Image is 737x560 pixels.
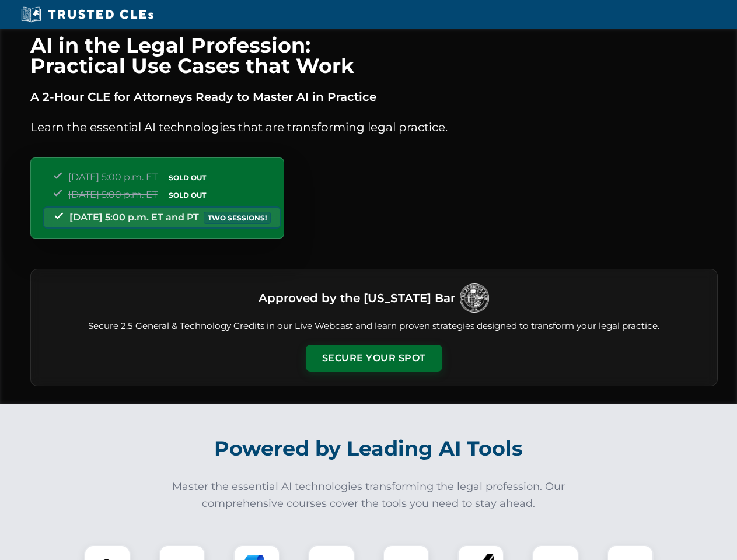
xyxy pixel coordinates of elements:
h3: Approved by the [US_STATE] Bar [259,288,455,309]
p: Learn the essential AI technologies that are transforming legal practice. [30,118,718,136]
button: Secure Your Spot [306,345,442,372]
p: Master the essential AI technologies transforming the legal profession. Our comprehensive courses... [165,478,573,512]
h1: AI in the Legal Profession: Practical Use Cases that Work [30,35,718,76]
img: Logo [460,283,489,313]
p: A 2-Hour CLE for Attorneys Ready to Master AI in Practice [30,87,718,106]
span: [DATE] 5:00 p.m. ET [68,189,158,200]
img: Trusted CLEs [18,6,157,23]
p: Secure 2.5 General & Technology Credits in our Live Webcast and learn proven strategies designed ... [45,320,703,333]
span: SOLD OUT [165,189,210,201]
span: SOLD OUT [165,171,210,184]
h2: Powered by Leading AI Tools [46,428,692,469]
span: [DATE] 5:00 p.m. ET [68,171,158,183]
